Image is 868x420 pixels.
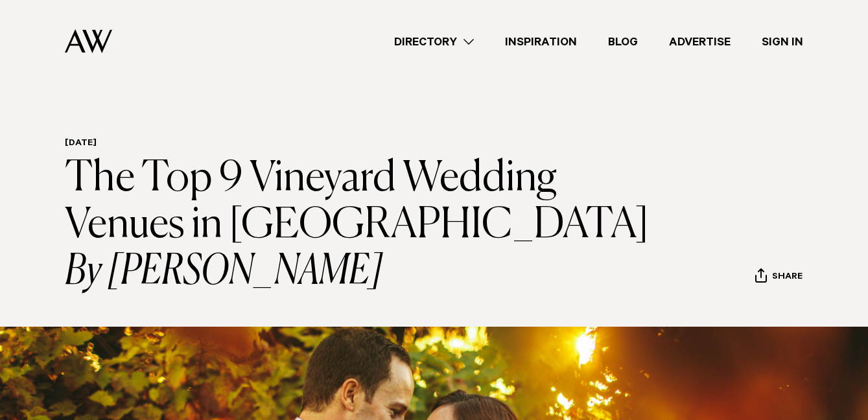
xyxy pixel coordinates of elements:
[592,33,653,51] a: Blog
[755,268,803,287] button: Share
[772,272,803,284] span: Share
[65,249,664,296] i: By [PERSON_NAME]
[65,156,664,296] h1: The Top 9 Vineyard Wedding Venues in [GEOGRAPHIC_DATA]
[379,33,489,51] a: Directory
[489,33,592,51] a: Inspiration
[65,138,664,150] h6: [DATE]
[653,33,746,51] a: Advertise
[65,29,112,53] img: Auckland Weddings Logo
[746,33,819,51] a: Sign In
